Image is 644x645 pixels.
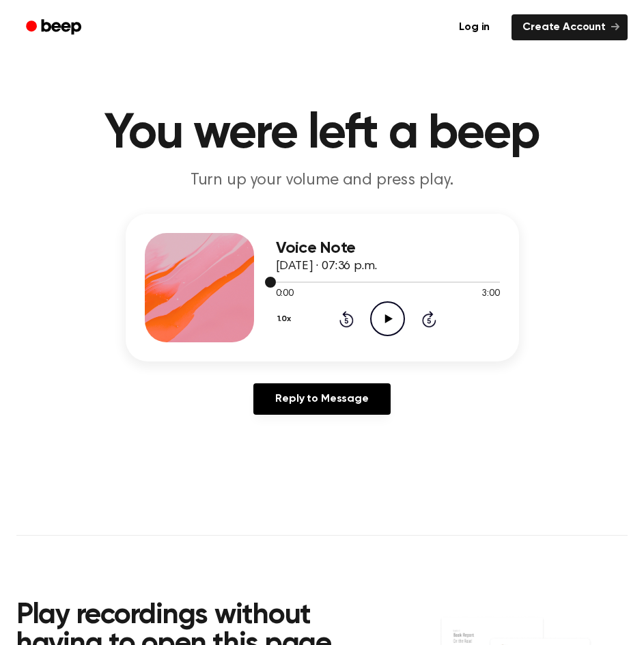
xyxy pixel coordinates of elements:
span: 0:00 [276,287,294,301]
h3: Voice Note [276,239,500,258]
a: Log in [445,12,503,43]
h1: You were left a beep [16,109,628,159]
button: 1.0x [276,307,296,331]
span: 3:00 [481,287,499,301]
p: Turn up your volume and press play. [60,169,585,192]
a: Beep [16,14,94,41]
span: [DATE] · 07:36 p.m. [276,260,377,273]
a: Reply to Message [253,383,390,415]
a: Create Account [512,14,628,40]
